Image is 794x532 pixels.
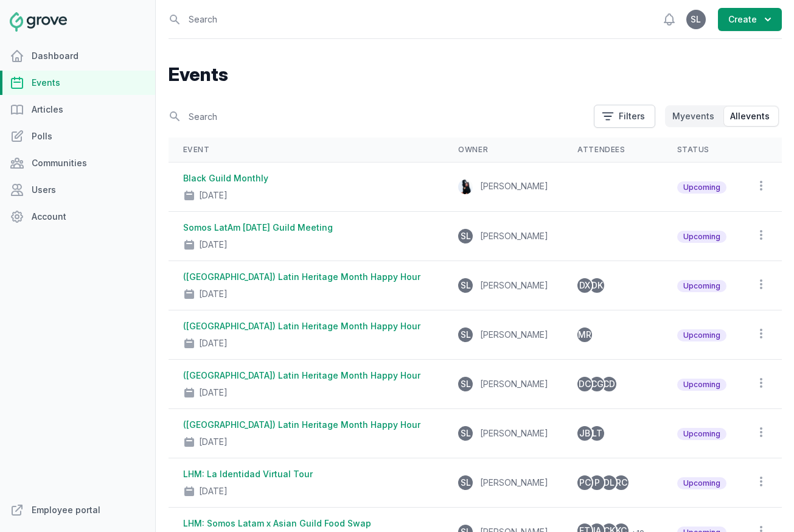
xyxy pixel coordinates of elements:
div: [DATE] [199,337,228,349]
div: [DATE] [199,189,228,201]
button: Allevents [724,107,778,126]
button: Create [718,8,782,31]
span: [PERSON_NAME] [480,329,548,340]
span: JB [579,429,590,438]
span: [PERSON_NAME] [480,477,548,488]
span: PC [579,478,591,487]
a: LHM: La Identidad Virtual Tour [183,469,313,479]
div: [DATE] [199,288,228,300]
a: ([GEOGRAPHIC_DATA]) Latin Heritage Month Happy Hour [183,271,420,282]
span: SL [461,281,471,290]
img: Grove [10,12,67,32]
span: SL [461,478,471,487]
div: [DATE] [199,239,228,251]
input: Search [169,106,587,127]
button: Filters [594,105,655,128]
span: RC [616,478,627,487]
span: SL [461,331,471,339]
th: Attendees [563,138,662,163]
span: Upcoming [677,329,726,341]
a: Black Guild Monthly [183,173,268,183]
a: ([GEOGRAPHIC_DATA]) Latin Heritage Month Happy Hour [183,419,420,430]
span: CG [591,380,604,388]
button: SL [686,10,706,29]
a: ([GEOGRAPHIC_DATA]) Latin Heritage Month Happy Hour [183,370,420,380]
span: [PERSON_NAME] [480,379,548,389]
span: Upcoming [677,280,726,292]
div: [DATE] [199,436,228,448]
h1: Events [169,63,782,85]
a: Somos LatAm [DATE] Guild Meeting [183,222,333,233]
span: [PERSON_NAME] [480,280,548,290]
span: DC [579,380,591,388]
span: SL [461,429,471,438]
span: [PERSON_NAME] [480,231,548,241]
span: DK [591,281,603,290]
span: Upcoming [677,428,726,440]
span: LT [592,429,602,438]
span: SL [461,380,471,388]
span: Upcoming [677,379,726,391]
span: SL [461,232,471,240]
div: [DATE] [199,485,228,497]
span: [PERSON_NAME] [480,428,548,438]
span: CD [603,380,615,388]
span: P [594,478,600,487]
span: DX [579,281,590,290]
button: Myevents [666,107,723,126]
span: SL [691,15,701,24]
span: Upcoming [677,477,726,489]
div: [DATE] [199,387,228,399]
a: LHM: Somos Latam x Asian Guild Food Swap [183,518,371,528]
a: ([GEOGRAPHIC_DATA]) Latin Heritage Month Happy Hour [183,321,420,331]
th: Owner [444,138,563,163]
span: DL [604,478,615,487]
span: Upcoming [677,181,726,194]
span: Upcoming [677,231,726,243]
th: Status [663,138,741,163]
th: Event [169,138,444,163]
span: All events [730,110,770,122]
span: [PERSON_NAME] [480,181,548,191]
span: MR [578,331,591,339]
span: My events [672,110,714,122]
